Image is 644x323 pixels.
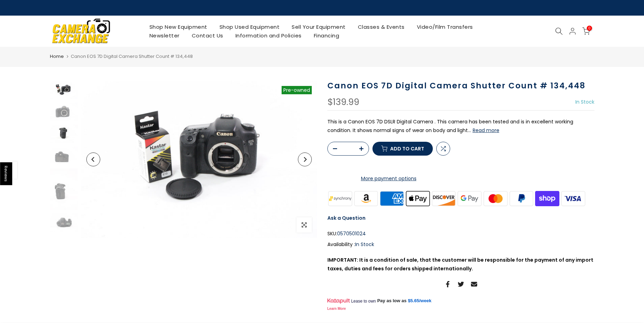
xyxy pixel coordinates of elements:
a: Shop New Equipment [143,23,213,31]
img: shopify pay [534,190,560,207]
a: $5.65/week [408,298,431,304]
span: Add to cart [390,146,424,151]
a: Newsletter [143,31,186,40]
button: Add to cart [372,142,433,156]
a: More payment options [327,174,450,183]
img: Canon EOS 7D Digital Camera Shutter Count # 134,448 Unclassified Canon 0570501024 [50,213,78,232]
img: paypal [508,190,534,207]
img: google pay [457,190,483,207]
a: Share on Facebook [445,280,451,288]
span: 0570501024 [337,229,366,238]
img: discover [431,190,457,207]
span: 0 [587,26,592,31]
a: Share on Twitter [458,280,464,288]
img: apple pay [405,190,431,207]
img: Canon EOS 7D Digital Camera Shutter Count # 134,448 Unclassified Canon 0570501024 [50,81,78,99]
a: Financing [308,31,345,40]
a: 0 [582,27,590,35]
a: Classes & Events [352,23,411,31]
img: Canon EOS 7D Digital Camera Shutter Count # 134,448 Unclassified Canon 0570501024 [50,103,78,121]
span: In Stock [575,98,594,105]
span: Canon EOS 7D Digital Camera Shutter Count # 134,448 [71,53,193,60]
a: Ask a Question [327,215,366,221]
a: Home [50,53,64,60]
a: Share on Email [471,280,477,288]
img: synchrony [327,190,353,207]
div: $139.99 [327,98,359,107]
strong: IMPORTANT: It is a condition of sale, that the customer will be responsible for the payment of an... [327,256,593,272]
button: Previous [86,152,100,166]
button: Read more [473,127,499,133]
a: Information and Policies [229,31,308,40]
img: american express [379,190,405,207]
a: Sell Your Equipment [286,23,352,31]
a: Learn More [327,307,346,311]
img: master [482,190,508,207]
img: visa [560,190,586,207]
a: Shop Used Equipment [213,23,286,31]
img: Canon EOS 7D Digital Camera Shutter Count # 134,448 Unclassified Canon 0570501024 [50,147,78,165]
span: Pay as low as [377,298,407,304]
a: Contact Us [186,31,229,40]
h1: Canon EOS 7D Digital Camera Shutter Count # 134,448 [327,81,594,91]
span: Lease to own [351,298,376,304]
img: Canon EOS 7D Digital Camera Shutter Count # 134,448 Unclassified Canon 0570501024 [81,81,317,238]
span: In Stock [355,241,374,248]
img: Canon EOS 7D Digital Camera Shutter Count # 134,448 Unclassified Canon 0570501024 [50,125,78,143]
img: amazon payments [353,190,379,207]
p: This is a Canon EOS 7D DSLR Digital Camera . This camera has been tested and is in excellent work... [327,117,594,135]
div: SKU: [327,229,594,238]
a: Video/Film Transfers [411,23,479,31]
div: Availability : [327,240,594,249]
button: Next [298,152,312,166]
img: Canon EOS 7D Digital Camera Shutter Count # 134,448 Unclassified Canon 0570501024 [50,168,78,210]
